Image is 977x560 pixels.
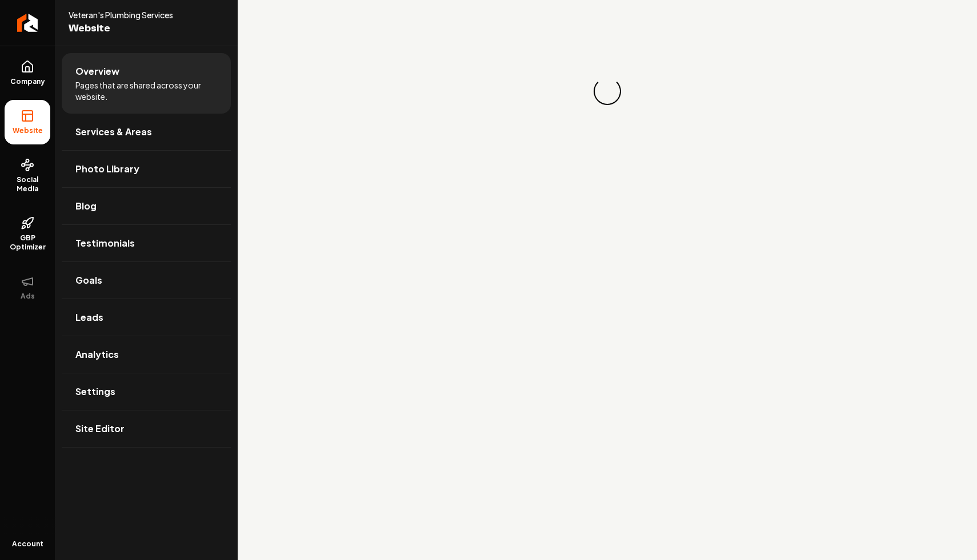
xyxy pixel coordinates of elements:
a: Site Editor [62,410,231,447]
span: Account [12,539,43,549]
a: Testimonials [62,225,231,261]
a: Goals [62,262,231,299]
span: Analytics [75,348,119,361]
a: Social Media [5,149,50,203]
span: Overview [75,65,119,78]
a: Leads [62,299,231,336]
a: Services & Areas [62,114,231,150]
span: Settings [75,385,115,398]
div: Loading [592,76,623,107]
span: Social Media [5,175,50,194]
a: Blog [62,188,231,224]
span: Goals [75,273,102,287]
a: Settings [62,373,231,410]
span: Company [6,77,50,86]
span: Services & Areas [75,125,152,139]
span: Website [8,126,47,135]
span: Site Editor [75,422,125,436]
span: Leads [75,311,103,324]
span: GBP Optimizer [5,233,50,252]
a: Analytics [62,336,231,373]
img: Rebolt Logo [17,14,38,32]
span: Website [69,21,197,37]
a: Company [5,51,50,95]
span: Testimonials [75,236,135,250]
button: Ads [5,265,50,310]
span: Ads [16,292,39,301]
span: Blog [75,199,97,213]
a: Photo Library [62,151,231,187]
span: Pages that are shared across your website. [75,79,217,102]
a: GBP Optimizer [5,207,50,261]
span: Photo Library [75,162,139,176]
span: Veteran's Plumbing Services [69,9,197,21]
